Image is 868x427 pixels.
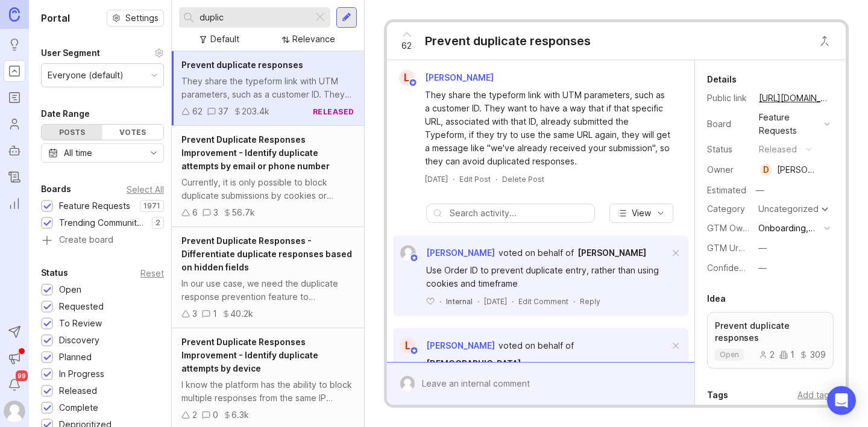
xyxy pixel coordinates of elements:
span: [DEMOGRAPHIC_DATA] [426,358,521,369]
div: I know the platform has the ability to block multiple responses from the same IP address. It woul... [181,378,354,405]
div: Internal [446,296,473,307]
span: [PERSON_NAME] [425,72,494,83]
div: Tags [707,388,728,402]
div: Feature Requests [759,111,819,137]
div: Status [707,143,749,156]
div: Open [59,283,81,296]
div: 37 [218,105,228,118]
input: Search... [200,11,308,24]
p: open [720,350,739,360]
div: · [453,174,454,184]
span: View [632,207,651,219]
div: Uncategorized [758,205,819,213]
button: Settings [107,10,164,26]
a: [URL][DOMAIN_NAME] [755,90,834,106]
span: [PERSON_NAME] [426,248,495,258]
a: Ideas [4,34,25,55]
div: Votes [102,125,163,140]
button: Andrew Demeter [4,401,25,422]
div: Feature Requests [59,199,130,213]
img: Andrew Demeter [400,245,416,261]
a: [DATE] [425,174,448,184]
div: 2 [759,351,775,359]
div: Idea [707,291,726,306]
div: 309 [799,351,826,359]
div: Board [707,117,749,131]
div: Estimated [707,186,746,195]
a: [DEMOGRAPHIC_DATA] [426,357,521,370]
div: 3 [192,307,197,320]
div: Date Range [41,107,90,121]
span: Settings [125,12,159,24]
div: Delete Post [502,174,544,184]
a: Portal [4,60,25,82]
label: GTM Urgency [707,243,764,253]
div: Everyone (default) [48,69,124,82]
div: Discovery [59,334,99,347]
button: Announcements [4,348,25,369]
div: Category [707,202,749,216]
div: 3 [213,206,218,219]
span: Prevent duplicate responses [181,60,303,70]
div: Default [210,33,239,46]
div: voted on behalf of [498,339,574,352]
label: GTM Owner [707,223,756,233]
a: Changelog [4,166,25,188]
div: They share the typeform link with UTM parameters, such as a customer ID. They want to have a way ... [425,89,670,168]
div: Relevance [292,33,335,46]
div: Trending Community Topics [59,216,146,229]
div: Released [59,384,97,397]
a: Autopilot [4,140,25,161]
img: member badge [409,254,418,263]
div: 1 [779,351,794,359]
span: Prevent Duplicate Responses Improvement - Identify duplicate attempts by email or phone number [181,134,330,171]
div: 40.2k [230,307,253,320]
div: Add tags [797,388,834,402]
div: Requested [59,300,104,313]
a: Create board [41,235,164,246]
a: Prevent Duplicate Responses - Differentiate duplicate responses based on hidden fieldsIn our use ... [172,227,364,328]
div: To Review [59,317,102,330]
div: · [477,296,479,307]
div: 6.3k [231,408,249,422]
div: Posts [42,125,102,140]
a: Users [4,113,25,135]
img: member badge [408,78,417,87]
div: All time [64,146,92,160]
div: · [573,296,575,307]
div: · [439,296,441,307]
p: Prevent duplicate responses [715,320,826,344]
div: Use Order ID to prevent duplicate entry, rather than using cookies and timeframe [426,264,669,290]
span: Prevent Duplicate Responses - Differentiate duplicate responses based on hidden fields [181,235,352,272]
div: Boards [41,182,71,196]
a: Reporting [4,193,25,214]
span: 62 [401,39,412,52]
p: 1971 [143,201,160,211]
a: L[PERSON_NAME] [392,70,503,86]
div: Edit Comment [518,296,568,307]
a: Prevent Duplicate Responses Improvement - Identify duplicate attempts by email or phone numberCur... [172,126,364,227]
div: · [495,174,497,184]
img: Canny Home [9,7,20,21]
div: User Segment [41,46,100,60]
div: In our use case, we need the duplicate response prevention feature to differentiate between forms... [181,277,354,304]
a: [PERSON_NAME] [577,246,646,260]
div: [PERSON_NAME] [777,163,819,176]
div: 0 [213,408,218,422]
a: L[PERSON_NAME] [393,338,495,354]
div: Reply [580,296,600,307]
div: L [400,338,416,354]
div: 6 [192,206,198,219]
div: Owner [707,163,749,176]
p: 2 [156,218,160,228]
div: They share the typeform link with UTM parameters, such as a customer ID. They want to have a way ... [181,75,354,101]
label: Confidence [707,263,754,273]
div: Reset [140,270,164,276]
div: 62 [192,105,203,118]
span: Prevent Duplicate Responses Improvement - Identify duplicate attempts by device [181,337,318,373]
div: 1 [213,307,217,320]
div: 2 [192,408,197,422]
div: D [760,164,772,176]
div: Prevent duplicate responses [425,33,591,49]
